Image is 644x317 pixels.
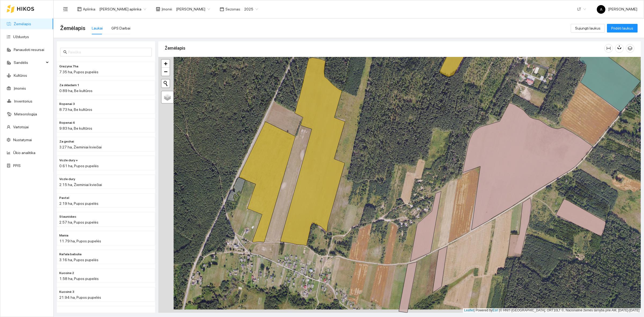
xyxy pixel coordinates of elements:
[14,112,37,116] a: Meteorologija
[59,289,74,294] span: Kuosinė 3
[83,6,96,12] span: Aplinka :
[59,70,98,74] span: 7.35 ha, Pupos pupelės
[164,60,167,67] span: +
[604,44,613,53] button: column-width
[59,233,68,238] span: Mania
[493,308,498,312] a: Esri
[59,195,69,201] span: Pavtel
[59,239,101,243] span: 11.79 ha, Pupos pupelės
[59,145,102,149] span: 3.27 ha, Žieminiai kviečiai
[162,6,173,12] span: Įmonė :
[14,48,44,52] a: Panaudoti resursai
[59,220,98,224] span: 2.57 ha, Pupos pupelės
[59,83,79,88] span: Za skladam 1
[92,25,103,31] div: Laukai
[162,68,170,76] a: Zoom out
[162,60,170,68] a: Zoom in
[575,25,601,31] span: Sujungti laukus
[59,107,92,112] span: 8.73 ha, Be kultūros
[14,99,32,103] a: Inventorius
[463,308,641,313] div: | Powered by © HNIT-[GEOGRAPHIC_DATA]; ORT10LT ©, Nacionalinė žemės tarnyba prie AM, [DATE]-[DATE]
[607,24,638,32] button: Pridėti laukus
[68,49,149,55] input: Paieška
[60,24,85,32] span: Žemėlapis
[14,22,31,26] a: Žemėlapis
[63,7,68,12] span: menu-fold
[59,101,75,107] span: Ropenai 3
[464,308,474,312] a: Leaflet
[14,86,26,90] a: Įmonės
[600,5,602,14] span: A
[571,26,605,30] a: Sujungti laukus
[59,64,78,69] span: Grazyna 7ha
[597,7,637,11] span: [PERSON_NAME]
[99,5,146,13] span: Jerzy Gvozdovicz aplinka
[111,25,130,31] div: GPS Darbai
[220,7,224,11] span: calendar
[499,308,500,312] span: |
[59,258,98,262] span: 3.16 ha, Pupos pupelės
[165,41,604,56] div: Žemėlapis
[156,7,160,11] span: shop
[60,4,71,14] button: menu-fold
[164,68,167,75] span: −
[225,6,241,12] span: Sezonas :
[59,164,99,168] span: 0.61 ha, Pupos pupelės
[59,158,78,163] span: Vozle dury +
[577,5,586,13] span: LT
[59,139,74,144] span: Za geshai
[59,252,82,257] span: Rafala babulia
[611,25,633,31] span: Pridėti laukus
[13,35,29,39] a: Užduotys
[607,26,638,30] a: Pridėti laukus
[63,50,67,54] span: search
[59,295,101,300] span: 21.94 ha, Pupos pupelės
[176,5,210,13] span: Jerzy Gvozdovič
[59,214,76,219] span: Stauniskes
[244,5,258,13] span: 2025
[59,126,92,130] span: 9.83 ha, Be kultūros
[59,120,75,125] span: Ropenai 4
[13,163,21,168] a: PPIS
[162,91,173,103] a: Layers
[571,24,605,32] button: Sujungti laukus
[13,125,29,129] a: Vartotojai
[14,57,44,68] span: Sandėlis
[59,89,93,93] span: 0.89 ha, Be kultūros
[59,183,102,187] span: 2.15 ha, Žieminiai kviečiai
[162,79,170,88] button: Initiate a new search
[14,73,27,78] a: Kultūros
[13,151,35,155] a: Ūkio analitika
[13,138,32,142] a: Nustatymai
[59,276,99,281] span: 1.58 ha, Pupos pupelės
[59,271,74,276] span: Kuosine 2
[605,46,613,50] span: column-width
[77,7,82,11] span: layout
[59,201,98,206] span: 2.19 ha, Pupos pupelės
[59,177,75,182] span: Vozle dury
